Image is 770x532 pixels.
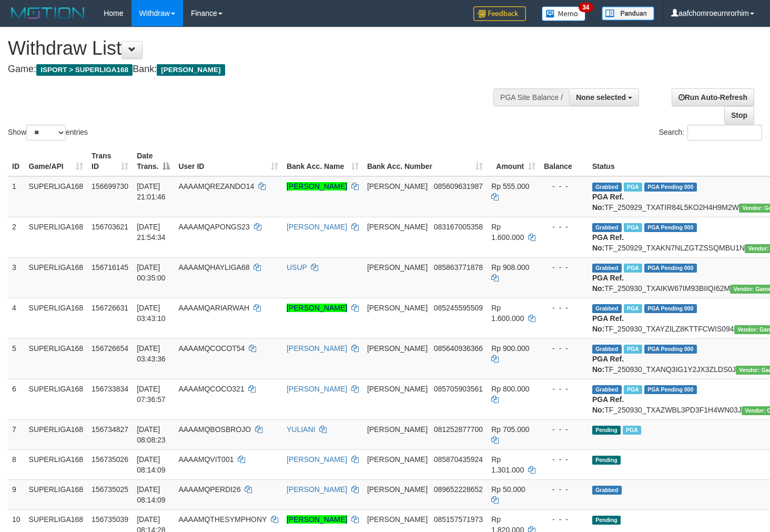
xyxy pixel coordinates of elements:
[592,264,622,273] span: Grabbed
[178,385,244,393] span: AAAAMQCOCO321
[8,125,88,140] label: Show entries
[473,6,526,21] img: Feedback.jpg
[544,484,584,495] div: - - -
[579,3,593,12] span: 34
[592,385,622,394] span: Grabbed
[672,88,754,106] a: Run Auto-Refresh
[8,5,88,21] img: MOTION_logo.png
[540,146,588,176] th: Balance
[178,515,267,524] span: AAAAMQTHESYMPHONY
[92,485,128,494] span: 156735025
[623,426,641,435] span: Marked by aafchhiseyha
[367,304,428,312] span: [PERSON_NAME]
[25,479,88,509] td: SUPERLIGA168
[544,181,584,192] div: - - -
[178,425,251,434] span: AAAAMQBOSBROJO
[592,345,622,354] span: Grabbed
[544,343,584,354] div: - - -
[363,146,487,176] th: Bank Acc. Number: activate to sort column ascending
[178,223,249,231] span: AAAAMQAPONGS23
[592,355,624,374] b: PGA Ref. No:
[92,425,128,434] span: 156734827
[178,304,249,312] span: AAAAMQARIARWAH
[491,425,529,434] span: Rp 705.000
[624,223,642,232] span: Marked by aafchhiseyha
[367,485,428,494] span: [PERSON_NAME]
[491,263,529,272] span: Rp 908.000
[434,455,483,464] span: Copy 085870435924 to clipboard
[644,385,697,394] span: PGA Pending
[644,264,697,273] span: PGA Pending
[624,183,642,192] span: Marked by aafchhiseyha
[624,264,642,273] span: Marked by aafchhiseyha
[544,262,584,273] div: - - -
[624,345,642,354] span: Marked by aafchhiseyha
[287,485,347,494] a: [PERSON_NAME]
[434,425,483,434] span: Copy 081252877700 to clipboard
[178,182,254,190] span: AAAAMQREZANDO14
[8,38,503,59] h1: Withdraw List
[287,385,347,393] a: [PERSON_NAME]
[92,515,128,524] span: 156735039
[287,515,347,524] a: [PERSON_NAME]
[491,344,529,353] span: Rp 900.000
[434,223,483,231] span: Copy 083167005358 to clipboard
[133,146,174,176] th: Date Trans.: activate to sort column descending
[491,485,525,494] span: Rp 50.000
[592,223,622,232] span: Grabbed
[491,385,529,393] span: Rp 800.000
[92,455,128,464] span: 156735026
[592,314,624,333] b: PGA Ref. No:
[491,223,524,242] span: Rp 1.600.000
[592,395,624,414] b: PGA Ref. No:
[367,263,428,272] span: [PERSON_NAME]
[87,146,133,176] th: Trans ID: activate to sort column ascending
[25,419,88,449] td: SUPERLIGA168
[8,379,25,419] td: 6
[178,263,249,272] span: AAAAMQHAYLIGA68
[493,88,569,106] div: PGA Site Balance /
[367,385,428,393] span: [PERSON_NAME]
[544,424,584,435] div: - - -
[8,449,25,479] td: 8
[576,93,626,102] span: None selected
[287,182,347,190] a: [PERSON_NAME]
[367,455,428,464] span: [PERSON_NAME]
[367,425,428,434] span: [PERSON_NAME]
[92,385,128,393] span: 156733834
[137,385,166,404] span: [DATE] 07:36:57
[174,146,282,176] th: User ID: activate to sort column ascending
[25,338,88,379] td: SUPERLIGA168
[8,257,25,298] td: 3
[178,485,240,494] span: AAAAMQPERDI26
[491,455,524,474] span: Rp 1.301.000
[542,6,586,21] img: Button%20Memo.svg
[491,182,529,190] span: Rp 555.000
[659,125,762,140] label: Search:
[367,515,428,524] span: [PERSON_NAME]
[8,479,25,509] td: 9
[137,425,166,444] span: [DATE] 08:08:23
[367,182,428,190] span: [PERSON_NAME]
[8,419,25,449] td: 7
[92,263,128,272] span: 156716145
[25,217,88,257] td: SUPERLIGA168
[25,298,88,338] td: SUPERLIGA168
[602,6,654,21] img: panduan.png
[367,344,428,353] span: [PERSON_NAME]
[8,338,25,379] td: 5
[137,485,166,504] span: [DATE] 08:14:09
[434,182,483,190] span: Copy 085609631987 to clipboard
[544,454,584,465] div: - - -
[434,263,483,272] span: Copy 085863771878 to clipboard
[687,125,762,140] input: Search:
[287,223,347,231] a: [PERSON_NAME]
[367,223,428,231] span: [PERSON_NAME]
[178,455,234,464] span: AAAAMQVIT001
[92,304,128,312] span: 156726631
[624,385,642,394] span: Marked by aafchhiseyha
[8,176,25,217] td: 1
[569,88,639,106] button: None selected
[137,223,166,242] span: [DATE] 21:54:34
[644,304,697,313] span: PGA Pending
